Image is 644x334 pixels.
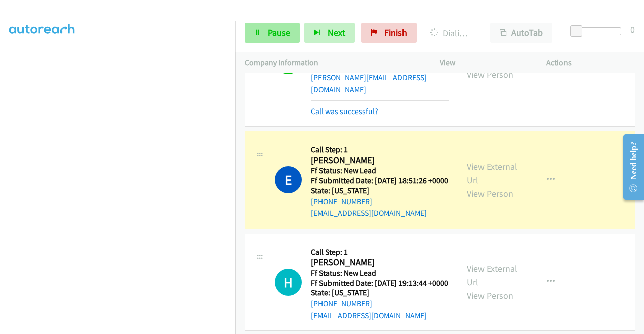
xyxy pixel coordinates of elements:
[430,26,472,40] p: Dialing [PERSON_NAME]
[467,290,513,301] a: View Person
[311,176,448,186] h5: Ff Submitted Date: [DATE] 18:51:26 +0000
[311,311,427,320] a: [EMAIL_ADDRESS][DOMAIN_NAME]
[311,186,448,196] h5: State: [US_STATE]
[275,166,302,193] h1: E
[328,27,345,38] span: Next
[490,23,552,43] button: AutoTab
[311,278,448,288] h5: Ff Submitted Date: [DATE] 19:13:44 +0000
[630,23,635,36] div: 0
[275,269,302,296] div: The call is yet to be attempted
[311,288,448,298] h5: State: [US_STATE]
[311,197,372,206] a: [PHONE_NUMBER]
[311,155,445,166] h2: [PERSON_NAME]
[311,257,448,268] h2: [PERSON_NAME]
[275,269,302,296] h1: H
[615,127,644,207] iframe: Resource Center
[467,161,517,186] a: View External Url
[245,57,422,69] p: Company Information
[311,73,427,94] a: [PERSON_NAME][EMAIL_ADDRESS][DOMAIN_NAME]
[311,166,448,176] h5: Ff Status: New Lead
[467,69,513,80] a: View Person
[467,263,517,288] a: View External Url
[245,23,300,43] a: Pause
[361,23,417,43] a: Finish
[311,268,448,278] h5: Ff Status: New Lead
[311,299,372,308] a: [PHONE_NUMBER]
[304,23,355,43] button: Next
[467,188,513,199] a: View Person
[311,145,448,155] h5: Call Step: 1
[546,57,635,69] p: Actions
[268,27,290,38] span: Pause
[440,57,528,69] p: View
[311,208,427,218] a: [EMAIL_ADDRESS][DOMAIN_NAME]
[575,27,621,35] div: Delay between calls (in seconds)
[384,27,407,38] span: Finish
[311,247,448,257] h5: Call Step: 1
[311,106,378,116] a: Call was successful?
